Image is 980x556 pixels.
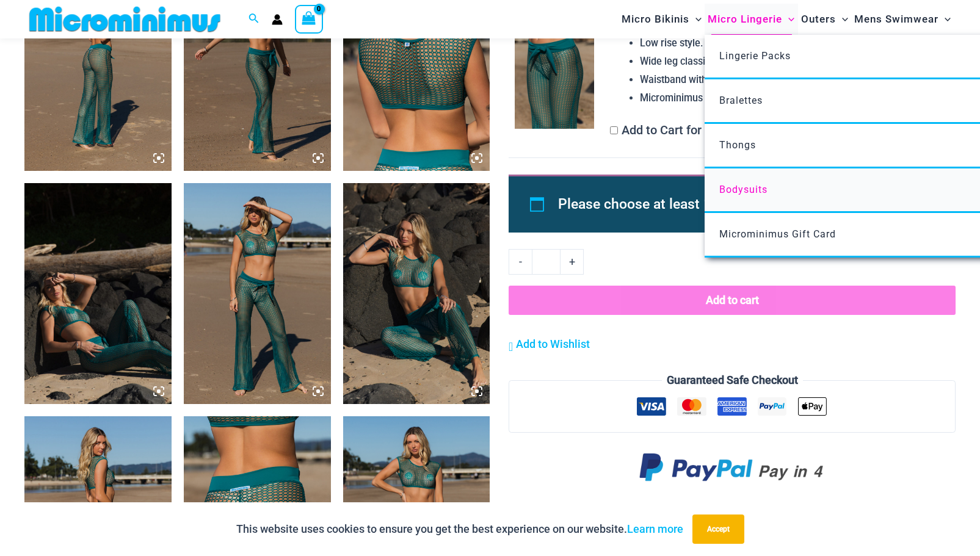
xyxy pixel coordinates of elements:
span: Outers [801,4,836,35]
span: Add to Wishlist [516,338,590,350]
span: Menu Toggle [836,4,848,35]
span: Micro Lingerie [708,4,782,35]
span: Microminimus Gift Card [719,228,836,240]
img: Show Stopper Jade 366 Top 5007 pants [515,10,594,129]
span: Bodysuits [719,184,768,195]
p: This website uses cookies to ensure you get the best experience on our website. [236,520,683,538]
label: Add to Cart for [610,123,783,137]
span: Bralettes [719,95,763,106]
img: Show Stopper Jade 366 Top 5007 pants [24,183,172,403]
span: Thongs [719,139,756,151]
span: Menu Toggle [938,4,951,35]
a: + [561,249,584,275]
input: Product quantity [532,249,561,275]
a: OutersMenu ToggleMenu Toggle [798,4,851,35]
button: Add to cart [509,286,956,315]
li: Microminimus Flag at center back. [640,89,946,107]
legend: Guaranteed Safe Checkout [662,371,803,389]
li: Please choose at least 1 item. [558,190,928,218]
a: - [509,249,532,275]
img: MM SHOP LOGO FLAT [24,5,225,33]
a: Mens SwimwearMenu ToggleMenu Toggle [851,4,954,35]
a: Micro LingerieMenu ToggleMenu Toggle [705,4,797,35]
span: Micro Bikinis [622,4,689,35]
li: Wide leg classic cut in mesh. [640,52,946,71]
span: Menu Toggle [689,4,702,35]
a: Learn more [627,522,683,535]
input: Add to Cart for$69 USD each [610,126,618,134]
nav: Site Navigation [617,2,956,37]
a: Search icon link [249,12,260,27]
li: Low rise style. [640,34,946,52]
span: Menu Toggle [782,4,794,35]
img: Show Stopper Jade 366 Top 5007 pants [184,183,331,403]
a: Account icon link [272,14,283,25]
span: Lingerie Packs [719,50,791,62]
li: Waistband with tie detail. [640,71,946,89]
a: Add to Wishlist [509,335,590,353]
span: Mens Swimwear [854,4,938,35]
img: Show Stopper Jade 366 Top 5007 pants [343,183,490,403]
a: View Shopping Cart, empty [295,5,323,33]
button: Accept [692,514,744,544]
a: Micro BikinisMenu ToggleMenu Toggle [619,4,705,35]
